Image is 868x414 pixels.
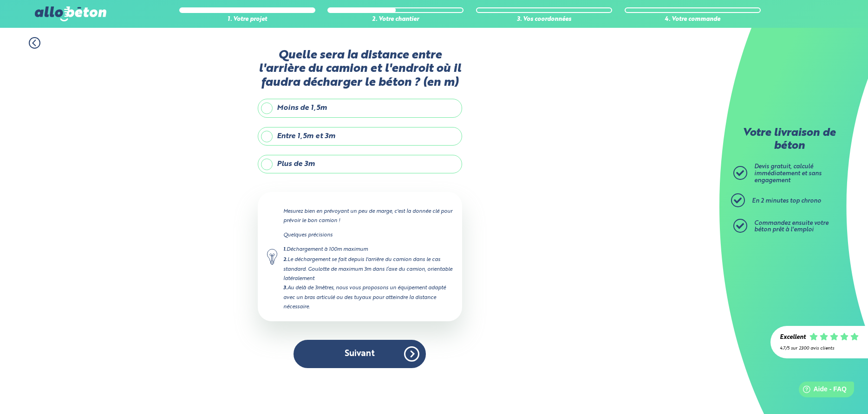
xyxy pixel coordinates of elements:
div: 4. Votre commande [625,16,761,23]
div: 3. Vos coordonnées [476,16,612,23]
iframe: Help widget launcher [785,378,858,404]
label: Quelle sera la distance entre l'arrière du camion et l'endroit où il faudra décharger le béton ? ... [258,49,462,89]
div: Déchargement à 100m maximum [283,245,453,255]
img: allobéton [35,6,106,21]
label: Entre 1,5m et 3m [258,127,462,146]
p: Mesurez bien en prévoyant un peu de marge, c'est la donnée clé pour prévoir le bon camion ! [283,207,453,225]
strong: 1. [283,247,287,252]
div: Au delà de 3mètres, nous vous proposons un équipement adapté avec un bras articulé ou des tuyaux ... [283,283,453,312]
label: Plus de 3m [258,155,462,173]
div: Le déchargement se fait depuis l'arrière du camion dans le cas standard. Goulotte de maximum 3m d... [283,255,453,283]
label: Moins de 1,5m [258,99,462,117]
div: 2. Votre chantier [327,16,463,23]
p: Quelques précisions [283,230,453,240]
strong: 2. [283,257,287,262]
div: 1. Votre projet [179,16,315,23]
strong: 3. [283,286,287,291]
button: Suivant [294,340,426,368]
